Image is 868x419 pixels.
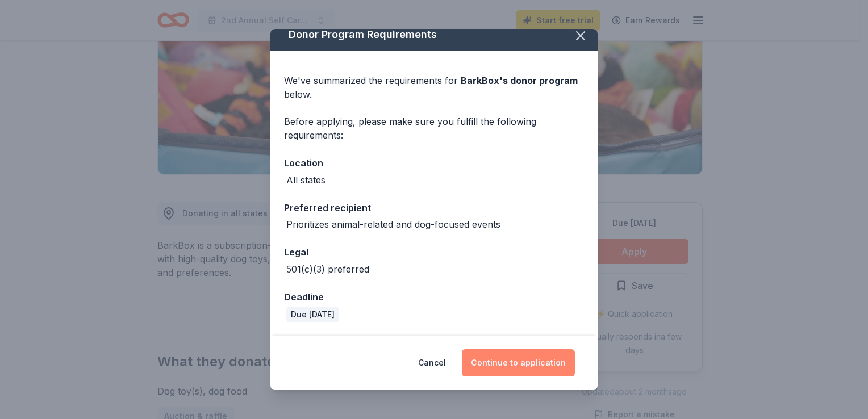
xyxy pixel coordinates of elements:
[418,349,446,376] button: Cancel
[284,200,584,215] div: Preferred recipient
[284,245,584,259] div: Legal
[286,217,500,231] div: Prioritizes animal-related and dog-focused events
[286,173,325,187] div: All states
[284,115,584,142] div: Before applying, please make sure you fulfill the following requirements:
[286,262,369,276] div: 501(c)(3) preferred
[284,156,584,170] div: Location
[286,307,339,322] div: Due [DATE]
[270,19,598,51] div: Donor Program Requirements
[462,349,575,376] button: Continue to application
[284,290,584,304] div: Deadline
[461,75,578,86] span: BarkBox 's donor program
[284,74,584,101] div: We've summarized the requirements for below.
